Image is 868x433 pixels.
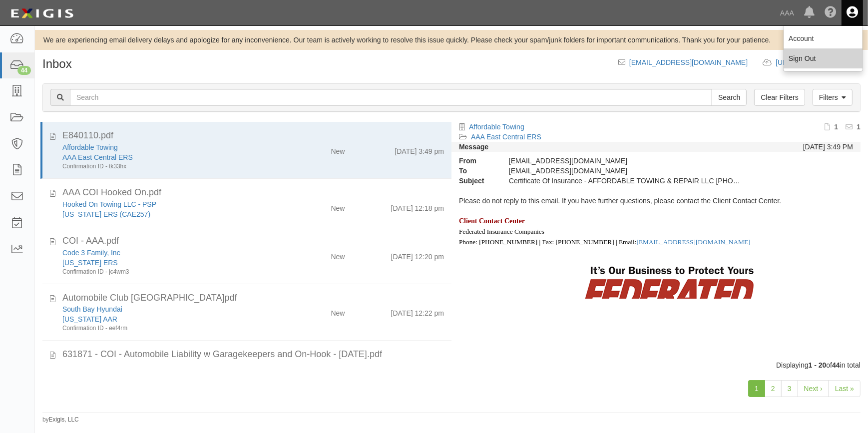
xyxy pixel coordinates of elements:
a: Affordable Towing [62,143,118,151]
input: Search [712,89,747,106]
a: Last » [829,380,861,397]
div: California ERS [62,258,279,268]
div: Please do not reply to this email. If you have further questions, please contact the Client Conta... [451,186,861,298]
b: 1 [857,123,861,131]
div: Automobile Club CA.pdf [62,292,444,305]
b: 44 [832,361,840,369]
a: 3 [781,380,798,397]
b: 1 [834,123,838,131]
a: Filters [813,89,853,106]
div: New [331,248,345,262]
a: [EMAIL_ADDRESS][DOMAIN_NAME] [637,238,751,246]
div: California AAR [62,314,279,324]
span: Client Contact Center [459,217,525,225]
small: by [42,416,79,424]
div: [DATE] 3:49 pm [395,142,444,156]
div: New [331,304,345,318]
a: AAA East Central ERS [62,153,133,161]
a: [EMAIL_ADDRESS][DOMAIN_NAME] [629,58,748,66]
div: Confirmation ID - tk33hx [62,162,279,171]
a: Code 3 Family, Inc [62,249,120,257]
i: Help Center - Complianz [825,7,837,19]
div: Confirmation ID - jc4wm3 [62,268,279,276]
div: [DATE] 12:22 pm [391,304,444,318]
div: Affordable Towing [62,142,279,152]
strong: Subject [451,176,501,186]
a: [US_STATE] ERS (CAE257) [62,210,150,218]
div: AAA COI Hooked On.pdf [62,186,444,199]
a: Next › [798,380,829,397]
h1: Inbox [42,57,72,70]
a: AAA [775,3,799,23]
a: [URL][DOMAIN_NAME] [776,58,861,66]
div: Hooked On Towing LLC - PSP [62,199,279,209]
div: New [331,199,345,213]
div: COI - AAA.pdf [62,235,444,248]
div: California ERS (CAE257) [62,209,279,219]
a: AAA East Central ERS [471,133,541,141]
a: Hooked On Towing LLC - PSP [62,200,156,208]
div: New [331,142,345,156]
a: 2 [765,380,782,397]
span: Federated Insurance Companies [459,228,544,235]
img: logo-5460c22ac91f19d4615b14bd174203de0afe785f0fc80cf4dbbc73dc1793850b.png [7,4,76,22]
a: Sign Out [784,48,863,68]
div: 631871 - COI - Automobile Liability w Garagekeepers and On-Hook - 12.9.2025.pdf [62,348,444,361]
div: We are experiencing email delivery delays and apologize for any inconvenience. Our team is active... [35,35,868,45]
div: [DATE] 12:18 pm [391,199,444,213]
a: [US_STATE] AAR [62,315,117,323]
div: [DATE] 3:49 PM [803,142,853,152]
div: AAA East Central ERS [62,152,279,162]
a: Affordable Towing [469,123,524,131]
a: Account [784,28,863,48]
a: 1 [748,380,765,397]
a: South Bay Hyundai [62,305,122,313]
strong: Message [459,143,488,151]
a: [US_STATE] ERS [62,259,118,267]
div: 44 [17,66,31,75]
a: Federated Insurance Companies [459,227,544,235]
input: Search [70,89,712,106]
div: [DATE] 12:20 pm [391,248,444,262]
div: Code 3 Family, Inc [62,248,279,258]
div: Confirmation ID - eef4rm [62,324,279,333]
div: Certificate Of Insurance - AFFORDABLE TOWING & REPAIR LLC 474-405-6 Req 2~2025-08-08 14:46:50.0~0... [501,176,751,186]
span: Phone: [PHONE_NUMBER] | Fax: [PHONE_NUMBER] | Email: [459,238,751,246]
div: South Bay Hyundai [62,304,279,314]
strong: From [451,156,501,166]
a: Clear Filters [754,89,805,106]
b: 1 - 20 [809,361,827,369]
div: Displaying of in total [35,360,868,370]
div: [EMAIL_ADDRESS][DOMAIN_NAME] [501,156,751,166]
strong: To [451,166,501,176]
div: agreement-fvf7r7@ace.complianz.com [501,166,751,176]
div: E840110.pdf [62,129,444,142]
a: Exigis, LLC [49,416,79,423]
